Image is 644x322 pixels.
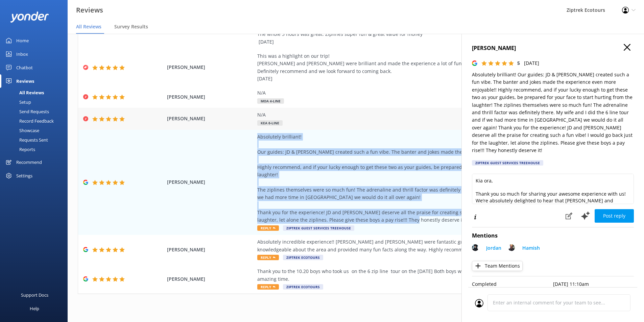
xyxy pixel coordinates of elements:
[508,244,515,251] img: 60-1745797844.JPG
[16,169,32,182] div: Settings
[257,268,565,283] div: Thank you to the 10.20 boys who took us on the 6 zip line tour on the [DATE] Both boys where extr...
[472,280,553,288] p: Completed
[4,145,35,154] div: Reports
[283,284,323,290] span: Ziptrek Ecotours
[524,59,539,67] p: [DATE]
[257,111,565,119] div: N/A
[30,302,39,315] div: Help
[4,97,31,107] div: Setup
[4,116,54,126] div: Record Feedback
[76,23,101,30] span: All Reviews
[283,225,354,231] span: Ziptrek Guest Services Treehouse
[16,34,29,47] div: Home
[16,61,33,74] div: Chatbot
[624,44,630,51] button: Close
[21,288,48,302] div: Support Docs
[257,89,565,97] div: N/A
[4,88,44,97] div: All Reviews
[167,178,254,186] span: [PERSON_NAME]
[472,71,634,154] p: Absolutely brilliant! Our guides: JD & [PERSON_NAME] created such a fun vibe. The banter and joke...
[4,88,68,97] a: All Reviews
[517,60,520,66] span: 5
[4,135,68,145] a: Requests Sent
[4,107,49,116] div: Send Requests
[472,44,634,53] h4: [PERSON_NAME]
[257,255,279,260] span: Reply
[16,155,42,169] div: Recommend
[472,231,634,240] h4: Mentions
[472,244,479,251] img: 60-1750636319.JPG
[76,5,103,16] h3: Reviews
[472,174,634,204] textarea: Kia ora, Thank you so much for sharing your awesome experience with us! We’re absolutely delighte...
[519,244,540,253] a: Hamish
[257,98,284,104] span: Moa 4-Line
[4,116,68,126] a: Record Feedback
[283,255,323,260] span: Ziptrek Ecotours
[114,23,148,30] span: Survey Results
[553,280,634,288] p: [DATE] 11:10am
[167,275,254,283] span: [PERSON_NAME]
[522,244,540,252] p: Hamish
[4,145,68,154] a: Reports
[486,244,501,252] p: Jordan
[4,97,68,107] a: Setup
[257,284,279,290] span: Reply
[483,244,501,253] a: Jordan
[167,93,254,101] span: [PERSON_NAME]
[257,225,279,231] span: Reply
[4,135,48,145] div: Requests Sent
[4,126,68,135] a: Showcase
[167,115,254,122] span: [PERSON_NAME]
[10,11,49,23] img: yonder-white-logo.png
[16,47,28,61] div: Inbox
[4,107,68,116] a: Send Requests
[475,299,483,307] img: user_profile.svg
[257,120,283,126] span: Kea 6-Line
[167,246,254,253] span: [PERSON_NAME]
[257,133,565,224] div: Absolutely brilliant! Our guides: JD & [PERSON_NAME] created such a fun vibe. The banter and joke...
[472,160,543,166] div: Ziptrek Guest Services Treehouse
[257,52,565,83] div: This was a highlight on our trip! [PERSON_NAME] and [PERSON_NAME] were brilliant and made the exp...
[595,209,634,223] button: Post reply
[16,74,34,88] div: Reviews
[257,238,565,253] div: Absolutely incredible experience!! [PERSON_NAME] and [PERSON_NAME] were fantastic guides for our ...
[167,64,254,71] span: [PERSON_NAME]
[4,126,39,135] div: Showcase
[472,261,523,271] button: Team Mentions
